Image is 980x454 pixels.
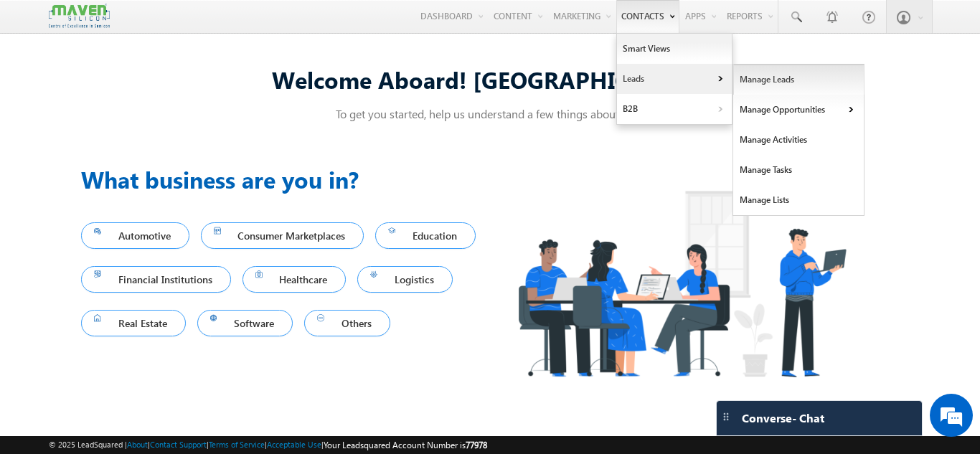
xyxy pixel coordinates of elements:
div: Welcome Aboard! [GEOGRAPHIC_DATA] [81,64,899,95]
a: Manage Activities [733,125,864,155]
a: Manage Lists [733,185,864,215]
span: Logistics [370,270,440,289]
span: Real Estate [94,313,173,333]
img: Custom Logo [49,4,109,29]
a: About [127,440,148,449]
span: Education [388,226,463,245]
span: Consumer Marketplaces [214,226,352,245]
img: Industry.png [490,162,873,405]
a: Leads [617,64,732,94]
a: Smart Views [617,34,732,64]
a: Terms of Service [209,440,265,449]
span: Converse - Chat [742,412,824,425]
span: © 2025 LeadSquared | | | | | [49,438,487,452]
a: Acceptable Use [267,440,321,449]
a: B2B [617,94,732,124]
img: carter-drag [720,411,732,422]
span: Financial Institutions [94,270,218,289]
h3: What business are you in? [81,162,490,197]
span: 77978 [466,440,487,450]
span: Automotive [94,226,176,245]
span: Your Leadsquared Account Number is [324,440,487,450]
span: Healthcare [255,270,334,289]
p: To get you started, help us understand a few things about you! [81,106,899,121]
span: Software [210,313,281,333]
a: Manage Tasks [733,155,864,185]
a: Manage Leads [733,65,864,95]
span: Others [317,313,377,333]
a: Contact Support [150,440,207,449]
a: Manage Opportunities [733,95,864,125]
